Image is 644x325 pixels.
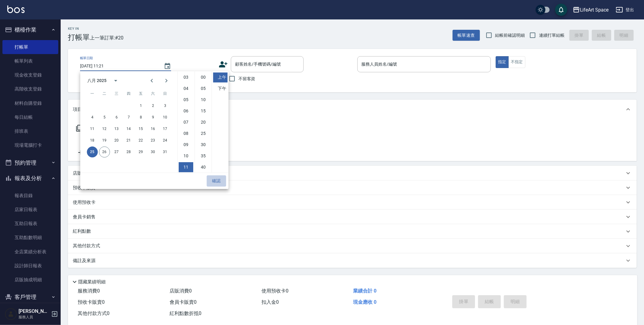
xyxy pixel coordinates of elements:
[196,140,211,150] li: 30 minutes
[80,56,93,60] label: 帳單日期
[135,123,146,134] button: 15
[2,231,58,245] a: 互助點數明細
[2,54,58,68] a: 帳單列表
[196,106,211,116] li: 15 minutes
[111,87,122,100] span: 星期三
[123,123,134,134] button: 14
[123,87,134,100] span: 星期四
[147,135,158,146] button: 23
[196,84,211,94] li: 5 minutes
[111,112,122,123] button: 6
[213,72,228,82] li: 上午
[179,140,193,150] li: 9 hours
[580,6,609,14] div: LifeArt Space
[7,5,25,13] img: Logo
[78,288,100,294] span: 服務消費 0
[196,72,211,82] li: 0 minutes
[160,87,170,100] span: 星期日
[2,155,58,171] button: 預約管理
[123,112,134,123] button: 7
[73,170,91,176] p: 店販銷售
[196,162,211,172] li: 40 minutes
[144,73,159,88] button: Previous month
[68,224,637,239] div: 紅利點數
[160,135,170,146] button: 24
[99,135,110,146] button: 19
[196,128,211,139] li: 25 minutes
[179,72,193,82] li: 3 hours
[78,299,105,305] span: 預收卡販賣 0
[179,151,193,161] li: 10 hours
[159,73,174,88] button: Next month
[613,4,637,15] button: 登出
[2,124,58,138] a: 排班表
[99,146,110,157] button: 26
[111,135,122,146] button: 20
[261,299,279,305] span: 扣入金 0
[179,95,193,105] li: 5 hours
[135,146,146,157] button: 29
[147,87,158,100] span: 星期六
[179,84,193,94] li: 4 hours
[160,123,170,134] button: 17
[5,308,17,320] img: Person
[99,112,110,123] button: 5
[80,61,158,71] input: YYYY/MM/DD hh:mm
[2,40,58,54] a: 打帳單
[160,112,170,123] button: 10
[90,34,124,42] span: 上一筆訂單:#20
[19,308,49,314] h5: [PERSON_NAME]
[496,56,509,68] button: 指定
[68,239,637,253] div: 其他付款方式
[2,170,58,186] button: 報表及分析
[179,117,193,127] li: 7 hours
[147,146,158,157] button: 30
[68,100,637,119] div: 項目消費
[261,288,288,294] span: 使用預收卡 0
[2,273,58,287] a: 店販抽成明細
[87,135,98,146] button: 18
[108,73,123,88] button: calendar view is open, switch to year view
[135,112,146,123] button: 8
[238,76,255,82] span: 不留客資
[196,117,211,127] li: 20 minutes
[353,299,376,305] span: 現金應收 0
[73,185,96,191] p: 預收卡販賣
[73,214,96,220] p: 會員卡銷售
[68,195,637,210] div: 使用預收卡
[170,310,201,316] span: 紅利點數折抵 0
[2,259,58,273] a: 設計師日報表
[179,106,193,116] li: 6 hours
[495,32,525,39] span: 結帳前確認明細
[73,228,94,235] p: 紅利點數
[160,100,170,111] button: 3
[196,95,211,105] li: 10 minutes
[87,77,106,84] div: 八月 2025
[2,68,58,82] a: 現金收支登錄
[87,123,98,134] button: 11
[539,32,565,39] span: 連續打單結帳
[123,146,134,157] button: 28
[68,166,637,180] div: 店販銷售
[2,22,58,38] button: 櫃檯作業
[2,189,58,203] a: 報表目錄
[2,289,58,305] button: 客戶管理
[170,288,192,294] span: 店販消費 0
[170,299,197,305] span: 會員卡販賣 0
[179,162,193,172] li: 11 hours
[353,288,376,294] span: 業績合計 0
[135,87,146,100] span: 星期五
[2,138,58,152] a: 現場電腦打卡
[453,30,480,41] button: 帳單速查
[213,84,228,94] li: 下午
[177,71,194,173] ul: Select hours
[87,112,98,123] button: 4
[196,151,211,161] li: 35 minutes
[508,56,525,68] button: 不指定
[2,82,58,96] a: 高階收支登錄
[68,210,637,224] div: 會員卡銷售
[87,146,98,157] button: 25
[2,245,58,259] a: 全店業績分析表
[2,96,58,110] a: 材料自購登錄
[73,243,103,249] p: 其他付款方式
